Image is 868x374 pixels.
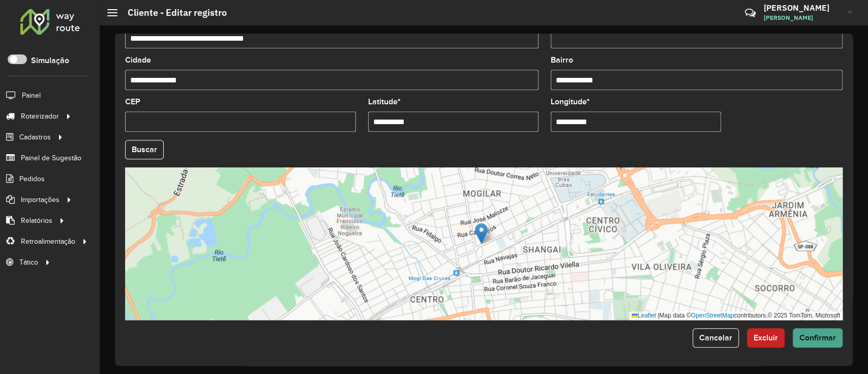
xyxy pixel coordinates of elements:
[793,328,843,348] button: Confirmar
[19,174,45,184] span: Pedidos
[117,7,227,18] h2: Cliente - Editar registro
[764,3,840,13] h3: [PERSON_NAME]
[754,333,778,342] span: Excluir
[125,96,140,108] label: CEP
[693,328,739,348] button: Cancelar
[475,223,488,244] img: Marker
[19,257,38,268] span: Tático
[21,111,59,122] span: Roteirizador
[19,132,51,142] span: Cadastros
[125,140,164,159] button: Buscar
[691,312,734,319] a: OpenStreetMap
[21,236,75,247] span: Retroalimentação
[125,54,151,66] label: Cidade
[699,333,732,342] span: Cancelar
[21,194,59,205] span: Importações
[31,54,69,67] label: Simulação
[799,333,836,342] span: Confirmar
[21,153,81,163] span: Painel de Sugestão
[632,312,656,319] a: Leaflet
[21,215,52,226] span: Relatórios
[657,312,659,319] span: |
[739,2,761,24] a: Contato Rápido
[629,311,843,320] div: Map data © contributors,© 2025 TomTom, Microsoft
[764,13,840,22] span: [PERSON_NAME]
[22,90,41,101] span: Painel
[368,96,401,108] label: Latitude
[551,54,573,66] label: Bairro
[551,96,590,108] label: Longitude
[747,328,785,348] button: Excluir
